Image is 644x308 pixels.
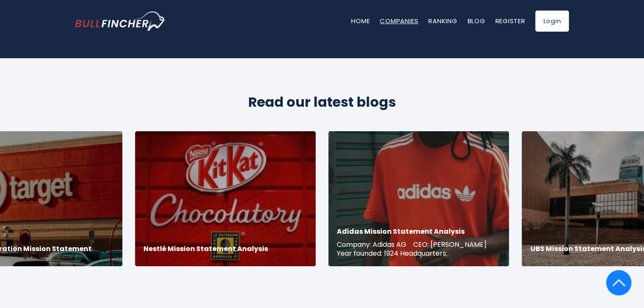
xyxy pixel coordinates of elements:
[337,226,501,236] h3: Adidas Mission Statement Analysis
[75,11,166,31] a: Go to homepage
[351,16,370,25] a: Home
[428,16,457,25] a: Ranking
[143,243,307,254] h3: Nestlé Mission Statement Analysis
[495,16,525,25] a: Register
[380,16,418,25] a: Companies
[535,11,569,32] a: Login
[328,131,509,266] a: Adidas Mission Statement Analysis Company: Adidas AG CEO: [PERSON_NAME] Year founded: 1924 Headqu...
[135,131,316,266] a: Nestlé Mission Statement Analysis
[337,240,501,258] div: Company: Adidas AG CEO: [PERSON_NAME] Year founded: 1924 Headquarters: [PERSON_NAME]...
[75,11,166,31] img: bullfincher logo
[467,16,485,25] a: Blog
